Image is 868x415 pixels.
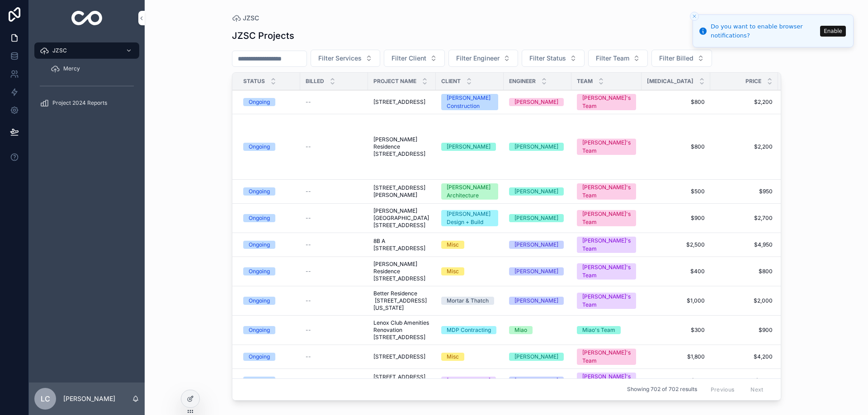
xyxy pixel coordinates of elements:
[514,267,558,275] div: [PERSON_NAME]
[243,98,295,106] a: Ongoing
[588,50,648,67] button: Select Button
[577,237,636,253] a: [PERSON_NAME]'s Team
[716,98,773,106] a: $2,200
[716,143,773,150] span: $2,200
[306,326,311,334] span: --
[249,187,270,196] div: Ongoing
[306,297,363,304] a: --
[373,184,430,199] a: [STREET_ADDRESS][PERSON_NAME]
[577,349,636,365] a: [PERSON_NAME]'s Team
[447,377,491,385] div: [PERSON_NAME]
[514,98,558,106] div: [PERSON_NAME]
[577,326,636,334] a: Miao's Team
[509,187,566,196] a: [PERSON_NAME]
[509,353,566,361] a: [PERSON_NAME]
[711,22,817,40] div: Do you want to enable browser notifications?
[716,297,773,304] a: $2,000
[647,188,705,195] a: $500
[41,393,50,404] span: LC
[659,54,693,63] span: Filter Billed
[582,210,631,226] div: [PERSON_NAME]'s Team
[243,214,295,222] a: Ongoing
[514,187,558,196] div: [PERSON_NAME]
[577,373,636,389] a: [PERSON_NAME]'s Team
[582,94,631,110] div: [PERSON_NAME]'s Team
[582,373,631,389] div: [PERSON_NAME]'s Team
[447,183,493,200] div: [PERSON_NAME] Architecture
[306,326,363,334] a: --
[306,214,363,222] a: --
[306,143,363,150] a: --
[647,377,705,384] a: $750
[716,353,773,360] a: $4,200
[373,238,430,252] span: 8B A [STREET_ADDRESS]
[582,139,631,155] div: [PERSON_NAME]'s Team
[63,65,80,72] span: Mercy
[373,353,425,360] span: [STREET_ADDRESS]
[71,11,103,25] img: App logo
[716,377,773,384] a: $1,650
[243,143,295,151] a: Ongoing
[392,54,426,63] span: Filter Client
[373,373,430,388] span: [STREET_ADDRESS][US_STATE]
[306,268,363,275] a: --
[456,54,500,63] span: Filter Engineer
[306,241,311,248] span: --
[447,297,489,305] div: Mortar & Thatch
[509,214,566,222] a: [PERSON_NAME]
[306,268,311,275] span: --
[29,36,145,123] div: scrollable content
[34,95,139,111] a: Project 2024 Reports
[509,326,566,334] a: Miao
[373,290,430,312] a: Better Residence [STREET_ADDRESS][US_STATE]
[647,78,693,85] span: [MEDICAL_DATA]
[441,353,498,361] a: Misc
[582,237,631,253] div: [PERSON_NAME]'s Team
[447,94,493,110] div: [PERSON_NAME] Construction
[441,143,498,151] a: [PERSON_NAME]
[373,353,430,360] a: [STREET_ADDRESS]
[514,377,558,385] div: [PERSON_NAME]
[373,136,430,158] span: [PERSON_NAME] Residence [STREET_ADDRESS]
[306,188,311,195] span: --
[647,268,705,275] a: $400
[45,61,139,77] a: Mercy
[447,353,459,361] div: Misc
[373,78,416,85] span: Project Name
[306,377,311,384] span: --
[232,29,294,42] h1: JZSC Projects
[647,326,705,334] span: $300
[577,78,593,85] span: Team
[306,188,363,195] a: --
[243,14,259,23] span: JZSC
[441,210,498,226] a: [PERSON_NAME] Design + Build
[577,263,636,280] a: [PERSON_NAME]'s Team
[716,241,773,248] a: $4,950
[249,353,270,361] div: Ongoing
[509,267,566,275] a: [PERSON_NAME]
[647,98,705,106] span: $800
[232,14,259,23] a: JZSC
[716,188,773,195] a: $950
[577,293,636,309] a: [PERSON_NAME]'s Team
[249,143,270,151] div: Ongoing
[306,98,363,106] a: --
[577,139,636,155] a: [PERSON_NAME]'s Team
[373,98,430,106] a: [STREET_ADDRESS]
[716,268,773,275] a: $800
[647,214,705,222] a: $900
[441,326,498,334] a: MDP Contracting
[447,210,493,226] div: [PERSON_NAME] Design + Build
[384,50,445,67] button: Select Button
[582,183,631,200] div: [PERSON_NAME]'s Team
[306,241,363,248] a: --
[243,326,295,334] a: Ongoing
[577,210,636,226] a: [PERSON_NAME]'s Team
